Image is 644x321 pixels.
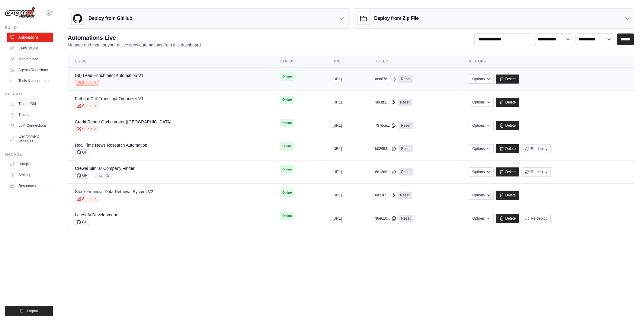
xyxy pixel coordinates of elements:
div: Build [5,25,53,30]
div: Operate [5,92,53,97]
a: Automations [7,33,53,42]
a: LLM Connections [7,121,53,130]
a: (Sf) Lead Enrichment Automation V1 [75,73,143,78]
a: Delete [496,144,519,153]
p: Manage and monitor your active crew automations from this dashboard. [68,42,202,48]
a: Delete [496,98,519,107]
a: Traces [7,110,53,119]
th: Status [273,55,325,68]
a: Crew Studio [7,43,53,53]
a: Delete [496,167,519,176]
button: Options [469,214,493,223]
button: Re-deploy [522,144,551,153]
div: Manage [5,152,53,157]
button: Re-deploy [522,167,551,176]
a: Latest Ai Development [75,212,117,217]
button: 36e610... [375,216,396,221]
span: Resources [18,183,36,188]
button: Options [469,98,493,107]
span: Online [280,189,294,197]
span: Online [280,72,294,81]
h3: Deploy from Zip File [374,15,419,22]
button: Re-deploy [522,214,551,223]
button: Options [469,75,493,84]
span: Online [280,119,294,127]
a: Studio [75,80,99,86]
a: Fathom Call Transcript Organizer V1 [75,96,143,101]
a: Reset [399,145,413,152]
h3: Deploy from GitHub [88,15,132,22]
button: Logout [5,306,53,316]
th: URL [325,55,368,68]
h2: Automations Live [68,33,202,42]
button: Resources [7,181,53,191]
button: Options [469,144,493,153]
span: main [94,173,112,179]
span: GH [75,149,89,155]
button: b02653... [375,146,396,151]
a: Reset [399,122,413,129]
button: 8a21f7... [375,193,396,198]
button: ded87c... [375,77,396,81]
img: GitHub Logo [72,12,84,24]
button: 386bf1... [375,100,396,105]
span: Online [280,142,294,151]
th: Crew [68,55,273,68]
a: Reset [399,75,413,83]
th: Actions [462,55,634,68]
button: 8e13d9... [375,170,396,174]
a: Delete [496,191,519,200]
a: Delete [496,121,519,130]
a: Reset [399,215,413,222]
a: Stock Financial Data Retrieval System V2 [75,189,153,194]
a: Studio [75,126,99,132]
a: Credit Report Orchestrator ([GEOGRAPHIC_DATA]... [75,119,175,124]
button: 737dce... [375,123,396,128]
a: Real Time News Research Automation [75,143,147,148]
a: Crewai Similar Company Finder [75,166,135,171]
th: Token [368,55,462,68]
span: Logout [27,309,38,313]
button: Options [469,121,493,130]
a: Studio [75,196,99,202]
a: Marketplace [7,54,53,64]
span: Online [280,165,294,174]
a: Reset [398,99,412,106]
a: Studio [75,103,99,109]
a: Settings [7,170,53,180]
a: Traces Old [7,99,53,109]
a: Tools & Integrations [7,76,53,86]
a: Reset [398,192,412,199]
a: Environment Variables [7,132,53,146]
a: Delete [496,214,519,223]
button: Options [469,167,493,176]
img: Logo [5,7,35,18]
span: GH [75,173,89,179]
a: Usage [7,159,53,169]
span: Online [280,212,294,220]
span: GH [75,219,89,225]
a: Agents Repository [7,65,53,75]
iframe: Chat Widget [614,292,644,321]
a: Delete [496,75,519,84]
button: Options [469,191,493,200]
a: Reset [399,168,413,176]
span: Online [280,96,294,104]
